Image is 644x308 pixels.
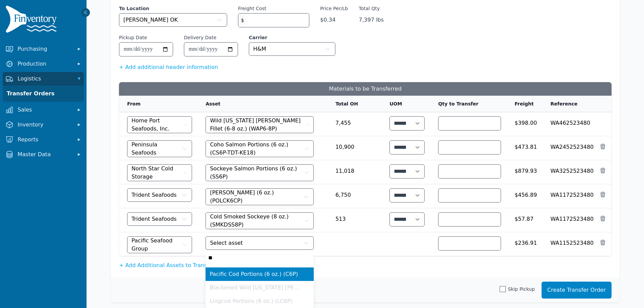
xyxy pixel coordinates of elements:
button: North Star Cold Storage [127,164,192,181]
label: To Location [119,5,227,12]
td: 10,900 [327,136,381,160]
button: Trident Seafoods [127,188,192,202]
td: $57.87 [506,208,542,232]
th: From [119,96,197,112]
button: Wild [US_STATE] [PERSON_NAME] Fillet (6-8 oz.) (WAP6-8P) [206,116,314,133]
button: Pacific Seafood Group [127,236,192,253]
h3: Materials to be Transferred [119,82,612,96]
span: [PERSON_NAME] (6 oz.) (POLCK6CP) [210,189,302,205]
td: $398.00 [506,112,542,136]
button: Home Port Seafoods, Inc. [127,116,192,133]
th: Asset [197,96,327,112]
td: 11,018 [327,160,381,184]
span: Production [18,60,72,68]
th: UOM [381,96,430,112]
td: WA1152523480 [542,232,599,256]
span: Trident Seafoods [132,215,176,223]
button: Sales [3,103,84,117]
span: Peninsula Seafoods [132,141,180,157]
span: Inventory [18,121,72,129]
td: WA3252523480 [542,160,599,184]
td: $236.91 [506,232,542,256]
label: Pickup Date [119,34,147,41]
a: Transfer Orders [4,87,82,100]
label: Price Per/Lb [320,5,348,12]
button: Coho Salmon Portions (6 oz.) (CS6P-TDT-KE18) [206,140,314,157]
button: Production [3,57,84,71]
button: Remove [599,143,606,150]
button: Reports [3,133,84,146]
span: Sockeye Salmon Portions (6 oz.) (SS6P) [210,165,302,181]
button: Remove [599,215,606,222]
th: Freight [506,96,542,112]
img: Finventory [5,5,59,35]
span: 7,397 lbs [359,16,384,24]
label: Total Qty [359,5,384,12]
th: Reference [542,96,599,112]
span: Purchasing [18,45,72,53]
span: $0.34 [320,16,348,24]
button: Remove [599,191,606,198]
span: Select asset [210,239,243,247]
span: Reports [18,136,72,144]
span: H&M [253,45,266,53]
td: $456.89 [506,184,542,208]
span: Logistics [18,75,72,83]
button: + Add additional header information [119,63,218,71]
button: Create Transfer Order [542,282,612,299]
button: Remove [599,239,606,246]
button: Peninsula Seafoods [127,140,192,157]
td: 7,455 [327,112,381,136]
td: WA1172523480 [542,208,599,232]
span: Pacific Seafood Group [132,237,181,253]
td: WA2452523480 [542,136,599,160]
label: Freight Cost [238,5,266,12]
button: Inventory [3,118,84,132]
td: 6,750 [327,184,381,208]
span: Wild [US_STATE] [PERSON_NAME] Fillet (6-8 oz.) (WAP6-8P) [210,117,304,133]
button: Select asset [206,236,314,250]
span: North Star Cold Storage [132,165,181,181]
span: Coho Salmon Portions (6 oz.) (CS6P-TDT-KE18) [210,141,303,157]
td: WA462523480 [542,112,599,136]
button: Master Data [3,148,84,161]
span: Cold Smoked Sockeye (8 oz.) (SMKDSS8P) [210,213,303,229]
td: 513 [327,208,381,232]
span: Master Data [18,150,72,159]
span: Home Port Seafoods, Inc. [132,117,182,133]
label: Carrier [249,34,335,41]
button: [PERSON_NAME] (6 oz.) (POLCK6CP) [206,188,314,205]
button: Cold Smoked Sockeye (8 oz.) (SMKDSS8P) [206,212,314,229]
th: Total OH [327,96,381,112]
button: Trident Seafoods [127,212,192,226]
button: Remove [599,167,606,174]
button: Logistics [3,72,84,86]
button: Purchasing [3,42,84,56]
span: $ [238,14,247,27]
button: [PERSON_NAME] OK [119,13,227,27]
label: Delivery Date [184,34,216,41]
th: Qty to Transfer [430,96,506,112]
span: Sales [18,106,72,114]
button: Sockeye Salmon Portions (6 oz.) (SS6P) [206,164,314,181]
span: Trident Seafoods [132,191,176,199]
input: Select asset [206,251,314,265]
td: $879.93 [506,160,542,184]
span: [PERSON_NAME] OK [123,16,178,24]
button: + Add Additional Assets to Transfer [119,261,215,269]
td: $473.81 [506,136,542,160]
span: Skip Pickup [508,286,534,292]
button: H&M [249,42,335,56]
td: WA1172523480 [542,184,599,208]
